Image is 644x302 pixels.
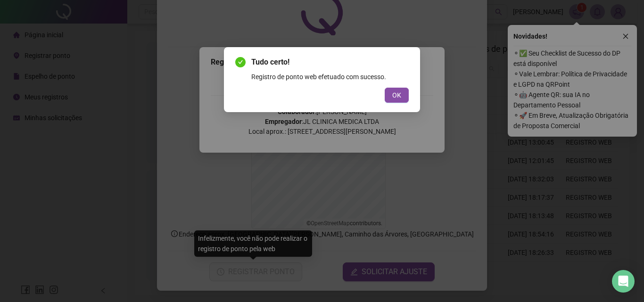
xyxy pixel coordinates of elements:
[251,72,409,82] div: Registro de ponto web efetuado com sucesso.
[235,57,246,67] span: check-circle
[251,57,409,68] span: Tudo certo!
[392,90,401,100] span: OK
[385,88,409,103] button: OK
[612,270,635,293] div: Open Intercom Messenger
